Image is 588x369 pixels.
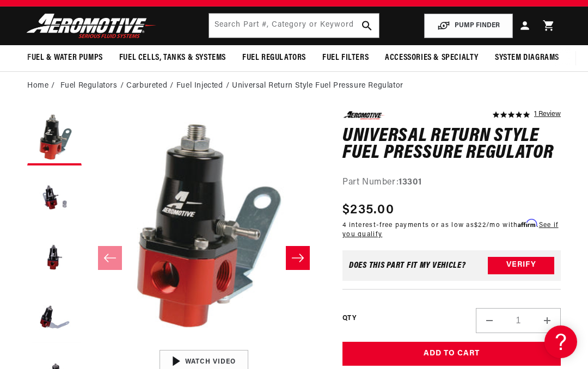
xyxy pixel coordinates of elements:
[342,128,561,162] h1: Universal Return Style Fuel Pressure Regulator
[488,257,554,274] button: Verify
[234,45,314,71] summary: Fuel Regulators
[119,52,226,64] span: Fuel Cells, Tanks & Systems
[342,222,559,238] a: See if you qualify - Learn more about Affirm Financing (opens in modal)
[60,80,127,92] li: Fuel Regulators
[27,231,82,285] button: Load image 3 in gallery view
[495,52,559,64] span: System Diagrams
[355,14,379,38] button: search button
[27,171,82,225] button: Load image 2 in gallery view
[474,222,486,229] span: $22
[342,200,394,220] span: $235.00
[385,52,479,64] span: Accessories & Specialty
[377,45,487,71] summary: Accessories & Specialty
[126,80,176,92] li: Carbureted
[232,80,403,92] li: Universal Return Style Fuel Pressure Regulator
[23,13,160,39] img: Aeromotive
[27,52,103,64] span: Fuel & Water Pumps
[342,314,356,323] label: QTY
[27,80,48,92] a: Home
[98,246,122,270] button: Slide left
[209,14,378,38] input: Search by Part Number, Category or Keyword
[399,178,421,187] strong: 13301
[176,80,232,92] li: Fuel Injected
[342,342,561,366] button: Add to Cart
[27,291,82,345] button: Load image 4 in gallery view
[242,52,306,64] span: Fuel Regulators
[111,45,234,71] summary: Fuel Cells, Tanks & Systems
[27,111,82,165] button: Load image 1 in gallery view
[424,14,513,38] button: PUMP FINDER
[27,80,561,92] nav: breadcrumbs
[342,220,561,239] p: 4 interest-free payments or as low as /mo with .
[349,261,466,270] div: Does This part fit My vehicle?
[314,45,377,71] summary: Fuel Filters
[534,111,561,119] a: 1 reviews
[286,246,310,270] button: Slide right
[322,52,369,64] span: Fuel Filters
[19,45,111,71] summary: Fuel & Water Pumps
[518,219,537,227] span: Affirm
[342,176,561,190] div: Part Number:
[487,45,567,71] summary: System Diagrams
